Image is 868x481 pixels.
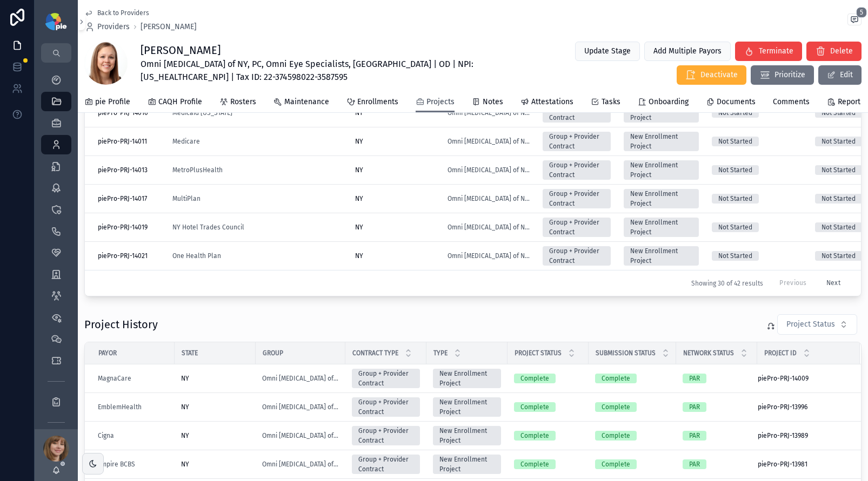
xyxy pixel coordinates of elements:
[355,223,435,232] a: NY
[847,13,862,28] button: 5
[98,252,159,260] a: piePro-PRJ-14021
[514,374,582,383] a: Complete
[624,246,699,266] a: New Enrollment Project
[433,369,501,388] a: New Enrollment Project
[98,166,148,174] span: piePro-PRJ-14013
[806,42,862,61] button: Delete
[822,165,856,175] div: Not Started
[649,97,689,107] span: Onboarding
[758,403,847,411] a: piePro-PRJ-13996
[712,108,802,118] a: Not Started
[426,97,455,107] span: Projects
[98,403,142,411] span: EmblemHealth
[630,189,692,208] div: New Enrollment Project
[624,103,699,123] a: New Enrollment Project
[624,132,699,151] a: New Enrollment Project
[700,70,738,80] span: Deactivate
[262,374,339,383] a: Omni [MEDICAL_DATA] of NY, PC
[759,46,793,57] span: Terminate
[355,194,363,203] span: NY
[172,109,232,117] a: Medicaid [US_STATE]
[355,223,363,232] span: NY
[95,97,130,107] span: pie Profile
[355,194,435,203] a: NY
[357,97,398,107] span: Enrollments
[433,397,501,417] a: New Enrollment Project
[262,460,339,469] span: Omni [MEDICAL_DATA] of NY, PC
[98,460,168,469] a: Empire BCBS
[683,402,751,412] a: PAR
[448,137,530,146] a: Omni [MEDICAL_DATA] of NY, PC
[172,137,342,146] a: Medicare
[596,349,656,357] span: Submission Status
[520,374,549,383] div: Complete
[97,22,130,32] span: Providers
[712,137,802,146] a: Not Started
[751,65,814,85] button: Prioritize
[448,194,530,203] a: Omni [MEDICAL_DATA] of NY, PC
[448,166,530,174] a: Omni [MEDICAL_DATA] of NY, PC
[515,349,562,357] span: Project Status
[439,397,495,417] div: New Enrollment Project
[644,42,731,61] button: Add Multiple Payors
[448,223,530,232] a: Omni [MEDICAL_DATA] of NY, PC
[630,160,692,180] div: New Enrollment Project
[262,431,339,440] a: Omni [MEDICAL_DATA] of NY, PC
[758,374,847,383] a: piePro-PRJ-14009
[439,455,495,474] div: New Enrollment Project
[98,109,159,117] a: piePro-PRJ-14010
[602,431,630,441] div: Complete
[98,252,148,260] span: piePro-PRJ-14021
[352,397,420,417] a: Group + Provider Contract
[352,369,420,388] a: Group + Provider Contract
[543,246,611,266] a: Group + Provider Contract
[358,369,413,388] div: Group + Provider Contract
[838,97,860,107] span: Report
[148,92,202,114] a: CAQH Profile
[638,92,689,114] a: Onboarding
[448,109,530,117] a: Omni [MEDICAL_DATA] of NY, PC
[543,218,611,237] a: Group + Provider Contract
[718,108,752,118] div: Not Started
[355,166,435,174] a: NY
[45,13,66,30] img: App logo
[818,65,862,85] button: Edit
[98,137,159,146] a: piePro-PRJ-14011
[549,246,604,266] div: Group + Provider Contract
[520,402,549,412] div: Complete
[172,252,221,260] a: One Health Plan
[773,97,810,107] span: Comments
[758,431,808,440] span: piePro-PRJ-13989
[595,431,670,441] a: Complete
[689,402,700,412] div: PAR
[595,402,670,412] a: Complete
[774,70,805,80] span: Prioritize
[689,459,700,469] div: PAR
[181,431,189,440] span: NY
[355,109,435,117] a: NY
[758,460,847,469] a: piePro-PRJ-13981
[718,165,752,175] div: Not Started
[98,194,147,203] span: piePro-PRJ-14017
[543,189,611,208] a: Group + Provider Contract
[181,403,189,411] span: NY
[483,97,503,107] span: Notes
[172,194,201,203] a: MultiPlan
[433,426,501,445] a: New Enrollment Project
[98,374,131,383] a: MagnaCare
[602,374,630,383] div: Complete
[172,194,342,203] a: MultiPlan
[97,9,149,17] span: Back to Providers
[172,137,200,146] span: Medicare
[98,460,135,469] a: Empire BCBS
[98,431,114,440] a: Cigna
[448,252,530,260] a: Omni [MEDICAL_DATA] of NY, PC
[352,455,420,474] a: Group + Provider Contract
